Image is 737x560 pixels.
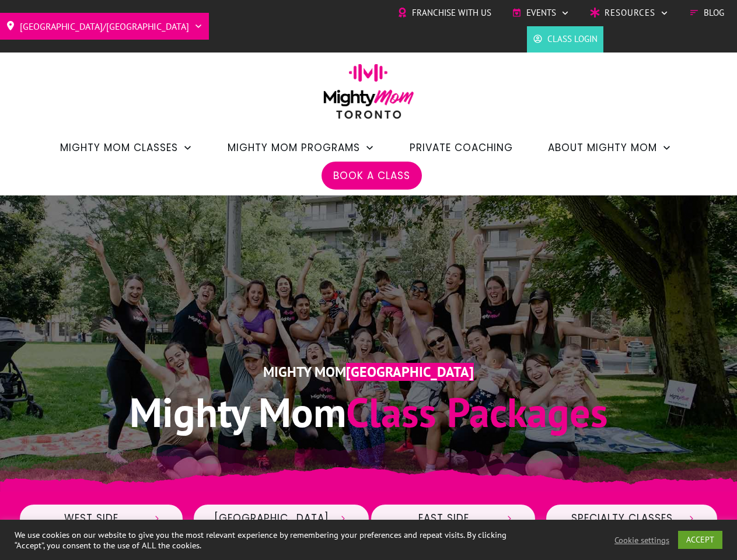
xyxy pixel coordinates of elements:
span: [GEOGRAPHIC_DATA]/[GEOGRAPHIC_DATA] [20,17,189,36]
a: Class Login [533,30,598,48]
span: Resources [605,4,655,22]
a: Mighty Mom Classes [60,138,193,157]
a: [GEOGRAPHIC_DATA]/[GEOGRAPHIC_DATA] [6,17,203,36]
span: Franchise with Us [412,4,491,22]
a: Specialty Classes [545,503,718,534]
span: Specialty Classes [567,512,677,525]
span: About Mighty Mom [548,138,657,157]
span: Class Login [547,30,598,48]
h1: Class Packages [31,386,707,439]
a: Resources [590,4,669,22]
a: East Side [370,503,536,534]
a: Mighty Mom Programs [228,138,375,157]
span: Blog [704,4,724,22]
a: Private Coaching [410,138,513,157]
div: We use cookies on our website to give you the most relevant experience by remembering your prefer... [15,530,510,551]
a: Franchise with Us [397,4,491,22]
span: Mighty Mom [263,363,346,381]
a: West Side [19,503,184,534]
a: ACCEPT [678,531,722,549]
a: Events [512,4,570,22]
span: Mighty Mom [130,386,346,438]
a: Blog [689,4,724,22]
span: Events [526,4,556,22]
a: About Mighty Mom [548,138,672,157]
span: West Side [40,512,144,525]
a: [GEOGRAPHIC_DATA] [193,503,370,534]
a: Book a Class [333,166,410,185]
span: Mighty Mom Programs [228,138,360,157]
span: [GEOGRAPHIC_DATA] [214,512,329,525]
span: [GEOGRAPHIC_DATA] [346,363,474,381]
span: Mighty Mom Classes [60,138,178,157]
a: Cookie settings [614,535,669,545]
span: East Side [392,512,495,525]
img: mightymom-logo-toronto [317,64,420,127]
